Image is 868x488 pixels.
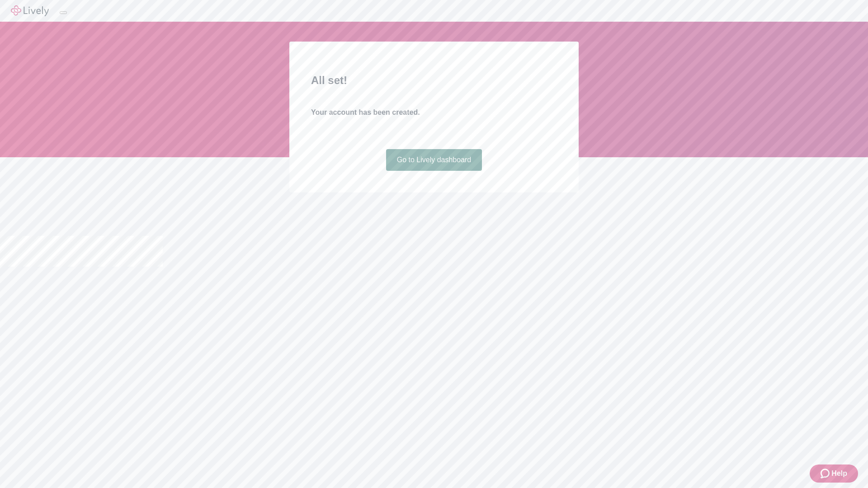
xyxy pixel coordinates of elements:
[810,465,858,483] button: Zendesk support iconHelp
[311,72,557,89] h2: All set!
[831,468,847,479] span: Help
[311,107,557,118] h4: Your account has been created.
[60,11,67,14] button: Log out
[821,468,831,479] svg: Zendesk support icon
[11,5,49,16] img: Lively
[386,149,482,171] a: Go to Lively dashboard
